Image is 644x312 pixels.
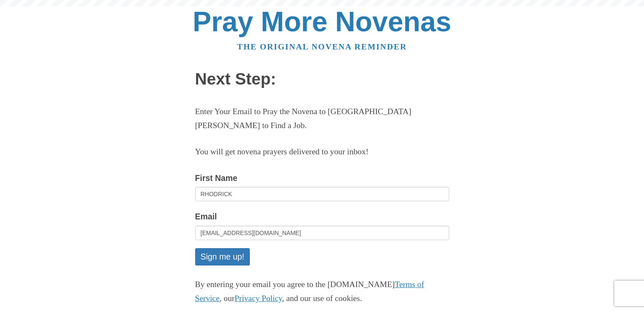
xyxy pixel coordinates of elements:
[195,248,250,265] button: Sign me up!
[195,171,238,185] label: First Name
[195,210,217,224] label: Email
[195,280,424,303] a: Terms of Service
[195,70,449,88] h1: Next Step:
[195,105,449,133] p: Enter Your Email to Pray the Novena to [GEOGRAPHIC_DATA][PERSON_NAME] to Find a Job.
[195,145,449,159] p: You will get novena prayers delivered to your inbox!
[237,42,407,51] a: The original novena reminder
[195,187,449,201] input: Optional
[193,6,451,37] a: Pray More Novenas
[195,278,449,306] p: By entering your email you agree to the [DOMAIN_NAME] , our , and our use of cookies.
[235,294,282,303] a: Privacy Policy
